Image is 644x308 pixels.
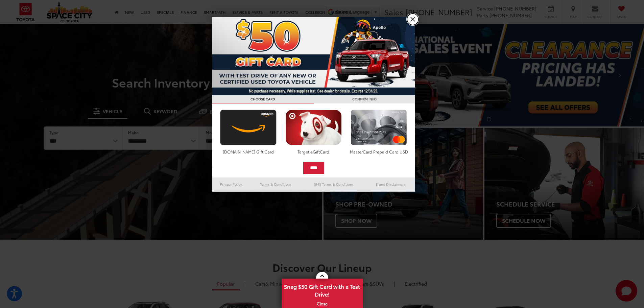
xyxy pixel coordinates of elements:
[302,180,366,188] a: SMS Terms & Conditions
[250,180,302,188] a: Terms & Conditions
[218,110,278,145] img: amazoncard.png
[218,149,278,155] div: [DOMAIN_NAME] Gift Card
[282,279,362,300] span: Snag $50 Gift Card with a Test Drive!
[212,180,250,188] a: Privacy Policy
[366,180,415,188] a: Brand Disclaimers
[212,95,314,103] h3: CHOOSE CARD
[212,17,415,95] img: 53411_top_152338.jpg
[314,95,415,103] h3: CONFIRM INFO
[284,149,343,155] div: Target eGiftCard
[349,110,409,145] img: mastercard.png
[349,149,409,155] div: MasterCard Prepaid Card USD
[284,110,343,145] img: targetcard.png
